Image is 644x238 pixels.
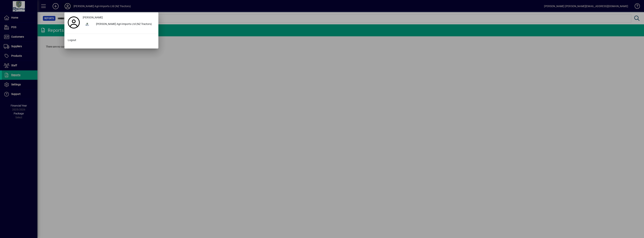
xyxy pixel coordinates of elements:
span: Logout [68,38,76,42]
button: [PERSON_NAME] Agri-Imports Ltd (NZ Tractors) [81,21,157,28]
button: Logout [66,37,157,44]
a: Profile [66,19,81,26]
a: [PERSON_NAME] [81,14,157,21]
div: [PERSON_NAME] Agri-Imports Ltd (NZ Tractors) [93,21,157,28]
span: [PERSON_NAME] [83,16,103,19]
